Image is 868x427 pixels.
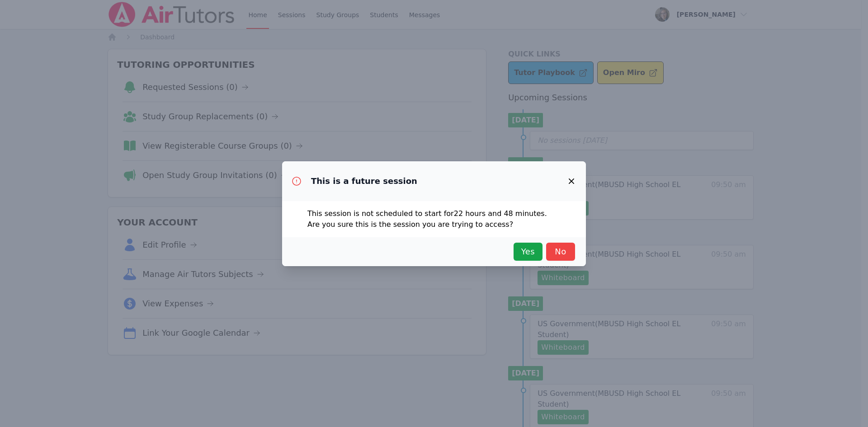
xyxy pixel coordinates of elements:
button: No [546,243,575,261]
span: Yes [518,245,538,258]
p: This session is not scheduled to start for 22 hours and 48 minutes . Are you sure this is the ses... [307,208,561,230]
span: No [551,245,571,258]
button: Yes [514,243,542,261]
h3: This is a future session [311,176,417,187]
